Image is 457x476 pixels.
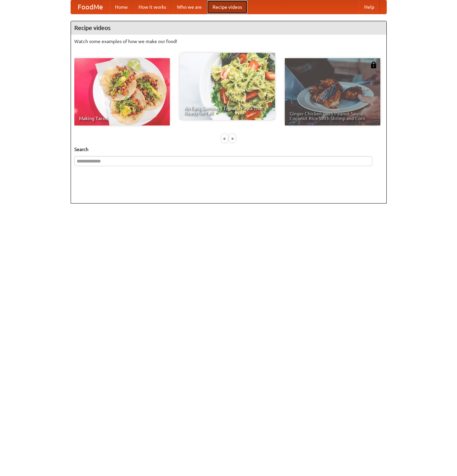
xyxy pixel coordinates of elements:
h5: Search [74,146,383,153]
a: Help [359,0,380,14]
a: Home [110,0,133,14]
a: How it works [133,0,172,14]
a: Recipe videos [207,0,247,14]
div: » [229,134,235,143]
div: « [222,134,228,143]
p: Watch some examples of how we make our food! [74,38,383,45]
a: FoodMe [71,0,110,14]
span: An Easy, Summery Tomato Pasta That's Ready for Fall [184,106,270,115]
span: Making Tacos [79,116,165,121]
h4: Recipe videos [71,21,386,35]
a: Making Tacos [74,58,170,125]
a: Who we are [172,0,207,14]
a: An Easy, Summery Tomato Pasta That's Ready for Fall [180,53,275,120]
img: 483408.png [370,62,377,68]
